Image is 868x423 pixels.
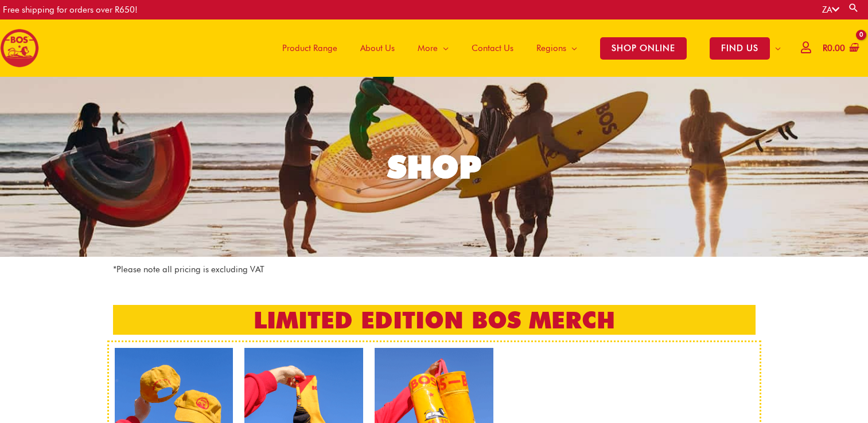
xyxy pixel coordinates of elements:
a: Regions [525,19,589,77]
bdi: 0.00 [823,43,845,53]
a: Contact Us [460,19,525,77]
span: Product Range [282,31,337,65]
nav: Site Navigation [262,19,792,77]
div: SHOP [387,151,481,183]
span: FIND US [710,37,770,60]
span: SHOP ONLINE [600,37,687,60]
a: About Us [349,19,406,77]
a: ZA [822,5,839,15]
a: View Shopping Cart, empty [820,36,859,61]
a: Search button [848,2,859,13]
a: SHOP ONLINE [589,19,698,77]
span: Regions [536,31,566,65]
a: More [406,19,460,77]
span: More [418,31,438,65]
span: R [823,43,827,53]
p: *Please note all pricing is excluding VAT [113,263,756,277]
h2: LIMITED EDITION BOS MERCH [113,305,756,335]
a: Product Range [271,19,349,77]
span: About Us [360,31,395,65]
span: Contact Us [472,31,513,65]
